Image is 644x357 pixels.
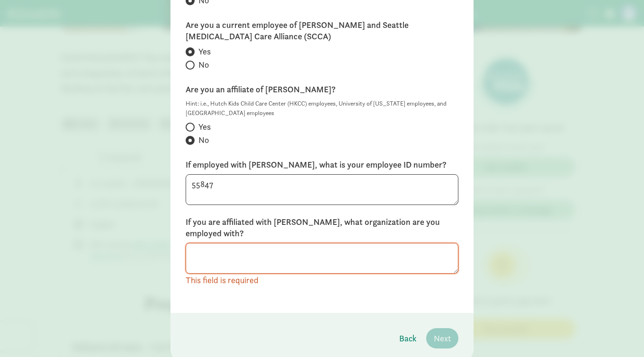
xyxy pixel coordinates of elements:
span: No [198,134,209,146]
span: Next [434,332,451,345]
label: If you are affiliated with [PERSON_NAME], what organization are you employed with? [186,216,458,239]
button: Next [426,328,458,348]
span: Yes [198,121,211,133]
span: Yes [198,46,211,57]
span: Back [399,332,417,345]
div: Hint: i.e., Hutch Kids Child Care Center (HKCC) employees, University of [US_STATE] employees, an... [186,99,458,117]
span: No [198,59,209,71]
button: Back [392,328,424,348]
label: Are you an affiliate of [PERSON_NAME]? [186,84,458,95]
label: If employed with [PERSON_NAME], what is your employee ID number? [186,159,458,170]
label: Are you a current employee of [PERSON_NAME] and Seattle [MEDICAL_DATA] Care Alliance (SCCA) [186,19,458,42]
div: This field is required [186,274,458,286]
